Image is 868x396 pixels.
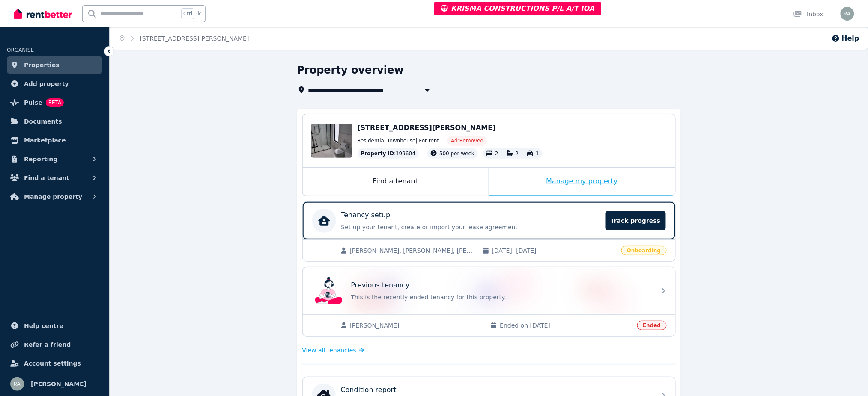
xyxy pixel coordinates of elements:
[46,98,64,107] span: BETA
[303,168,489,196] div: Find a tenant
[315,277,343,304] img: Previous tenancy
[302,346,364,355] a: View all tenancies
[140,35,249,42] a: [STREET_ADDRESS][PERSON_NAME]
[7,56,102,74] a: Properties
[24,116,62,127] span: Documents
[350,321,482,330] span: [PERSON_NAME]
[637,321,666,330] span: Ended
[198,10,201,17] span: k
[7,317,102,334] a: Help centre
[24,173,69,183] span: Find a tenant
[7,151,102,168] button: Reporting
[7,75,102,92] a: Add property
[793,10,823,18] div: Inbox
[536,151,539,157] span: 1
[7,336,102,353] a: Refer a friend
[7,113,102,130] a: Documents
[358,137,439,144] span: Residential Townhouse | For rent
[516,151,519,157] span: 2
[7,355,102,372] a: Account settings
[606,211,665,230] span: Track progress
[7,132,102,149] a: Marketplace
[439,151,474,157] span: 500 per week
[24,358,81,369] span: Account settings
[303,267,675,314] a: Previous tenancyPrevious tenancyThis is the recently ended tenancy for this property.
[24,135,66,145] span: Marketplace
[31,379,87,389] span: [PERSON_NAME]
[341,210,391,220] p: Tenancy setup
[24,192,82,202] span: Manage property
[181,8,194,19] span: Ctrl
[489,168,675,196] div: Manage my property
[832,33,859,44] button: Help
[361,150,394,157] span: Property ID
[24,79,69,89] span: Add property
[24,321,63,331] span: Help centre
[841,7,854,21] img: Rochelle Alvarez
[358,124,496,132] span: [STREET_ADDRESS][PERSON_NAME]
[7,188,102,205] button: Manage property
[7,169,102,186] button: Find a tenant
[350,246,474,255] span: [PERSON_NAME], [PERSON_NAME], [PERSON_NAME]
[297,63,404,77] h1: Property overview
[500,321,632,330] span: Ended on [DATE]
[492,246,616,255] span: [DATE] - [DATE]
[24,60,60,70] span: Properties
[24,154,57,164] span: Reporting
[10,377,24,391] img: Rochelle Alvarez
[110,27,260,50] nav: Breadcrumb
[351,293,651,301] p: This is the recently ended tenancy for this property.
[341,385,397,395] p: Condition report
[341,223,601,231] p: Set up your tenant, create or import your lease agreement
[24,340,71,350] span: Refer a friend
[351,280,410,290] p: Previous tenancy
[24,98,42,108] span: Pulse
[451,137,483,144] span: Ad: Removed
[441,4,595,12] span: KRISMA CONSTRUCTIONS P/L A/T IOA
[358,148,419,159] div: : 199604
[14,7,72,20] img: RentBetter
[7,47,34,53] span: ORGANISE
[7,94,102,111] a: PulseBETA
[302,346,356,355] span: View all tenancies
[495,151,498,157] span: 2
[621,246,666,255] span: Onboarding
[303,202,675,239] a: Tenancy setupSet up your tenant, create or import your lease agreementTrack progress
